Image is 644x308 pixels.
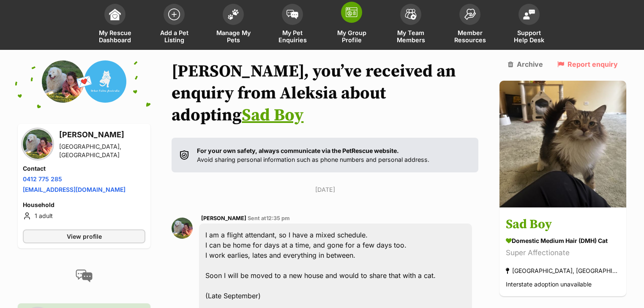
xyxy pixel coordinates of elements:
a: Sad Boy [242,105,303,126]
img: manage-my-pets-icon-02211641906a0b7f246fdf0571729dbe1e7629f14944591b6c1af311fb30b64b.svg [227,9,239,20]
span: View profile [67,232,102,241]
a: 0412 775 285 [23,175,62,183]
div: Super Affectionate [506,248,620,259]
span: Member Resources [451,29,489,44]
img: pet-enquiries-icon-7e3ad2cf08bfb03b45e93fb7055b45f3efa6380592205ae92323e6603595dc1f.svg [287,10,298,19]
span: Interstate adoption unavailable [506,281,592,288]
h3: Sad Boy [506,215,620,234]
h1: [PERSON_NAME], you’ve received an enquiry from Aleksia about adopting [172,60,478,126]
span: My Team Members [392,29,430,44]
div: [GEOGRAPHIC_DATA], [GEOGRAPHIC_DATA] [506,265,620,277]
li: 1 adult [23,211,145,221]
a: View profile [23,229,145,243]
p: Avoid sharing personal information such as phone numbers and personal address. [197,146,429,164]
img: conversation-icon-4a6f8262b818ee0b60e3300018af0b2d0b884aa5de6e9bcb8d3d4eeb1a70a7c4.svg [76,270,93,282]
h4: Contact [23,164,145,173]
img: team-members-icon-5396bd8760b3fe7c0b43da4ab00e1e3bb1a5d9ba89233759b79545d2d3fc5d0d.svg [405,9,417,20]
img: member-resources-icon-8e73f808a243e03378d46382f2149f9095a855e16c252ad45f914b54edf8863c.svg [464,8,476,20]
h3: [PERSON_NAME] [59,129,145,141]
span: My Pet Enquiries [273,29,311,44]
h4: Household [23,201,145,209]
a: Report enquiry [557,60,618,68]
img: dashboard-icon-eb2f2d2d3e046f16d808141f083e7271f6b2e854fb5c12c21221c1fb7104beca.svg [109,8,121,20]
img: help-desk-icon-fdf02630f3aa405de69fd3d07c3f3aa587a6932b1a1747fa1d2bba05be0121f9.svg [523,9,535,19]
img: Aleksia Jankovic profile pic [172,218,193,239]
span: My Rescue Dashboard [96,29,134,44]
span: Manage My Pets [214,29,252,44]
img: Aleksia Jankovic profile pic [23,129,52,159]
span: Sent at [248,215,290,221]
img: group-profile-icon-3fa3cf56718a62981997c0bc7e787c4b2cf8bcc04b72c1350f741eb67cf2f40e.svg [346,7,357,17]
a: Sad Boy Domestic Medium Hair (DMH) Cat Super Affectionate [GEOGRAPHIC_DATA], [GEOGRAPHIC_DATA] In... [499,209,626,297]
span: 12:35 pm [266,215,290,221]
p: [DATE] [172,185,478,194]
span: My Group Profile [333,29,371,44]
a: [EMAIL_ADDRESS][DOMAIN_NAME] [23,186,126,193]
span: Add a Pet Listing [155,29,193,44]
strong: For your own safety, always communicate via the PetRescue website. [197,147,399,154]
span: [PERSON_NAME] [201,215,246,221]
img: add-pet-listing-icon-0afa8454b4691262ce3f59096e99ab1cd57d4a30225e0717b998d2c9b9846f56.svg [168,8,180,20]
img: Urban Feline Australia profile pic [84,60,126,103]
img: Aleksia Jankovic profile pic [42,60,84,103]
a: Archive [508,60,543,68]
div: Domestic Medium Hair (DMH) Cat [506,237,620,245]
img: Sad Boy [499,81,626,207]
span: 💌 [75,73,94,91]
span: Support Help Desk [510,29,548,44]
div: [GEOGRAPHIC_DATA], [GEOGRAPHIC_DATA] [59,142,145,159]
